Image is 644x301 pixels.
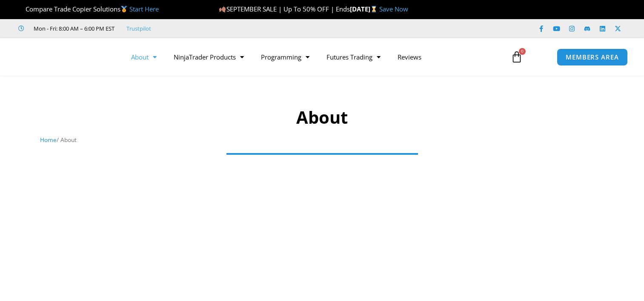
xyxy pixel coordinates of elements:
[219,6,226,12] img: 🍂
[389,47,430,67] a: Reviews
[219,5,349,13] span: SEPTEMBER SALE | Up To 50% OFF | Ends
[18,42,109,72] img: LogoAI | Affordable Indicators – NinjaTrader
[126,23,151,34] a: Trustpilot
[40,134,604,145] nav: Breadcrumb
[123,47,503,67] nav: Menu
[19,6,25,12] img: 🏆
[40,136,57,144] a: Home
[40,105,604,129] h1: About
[350,5,379,13] strong: [DATE]
[31,23,114,34] span: Mon - Fri: 8:00 AM – 6:00 PM EST
[318,47,389,67] a: Futures Trading
[566,54,619,60] span: MEMBERS AREA
[519,48,526,55] span: 0
[498,45,535,69] a: 0
[18,5,159,13] span: Compare Trade Copier Solutions
[557,48,628,66] a: MEMBERS AREA
[252,47,318,67] a: Programming
[165,47,252,67] a: NinjaTrader Products
[379,5,408,13] a: Save Now
[121,6,127,12] img: 🥇
[123,47,165,67] a: About
[129,5,159,13] a: Start Here
[371,6,377,12] img: ⌛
